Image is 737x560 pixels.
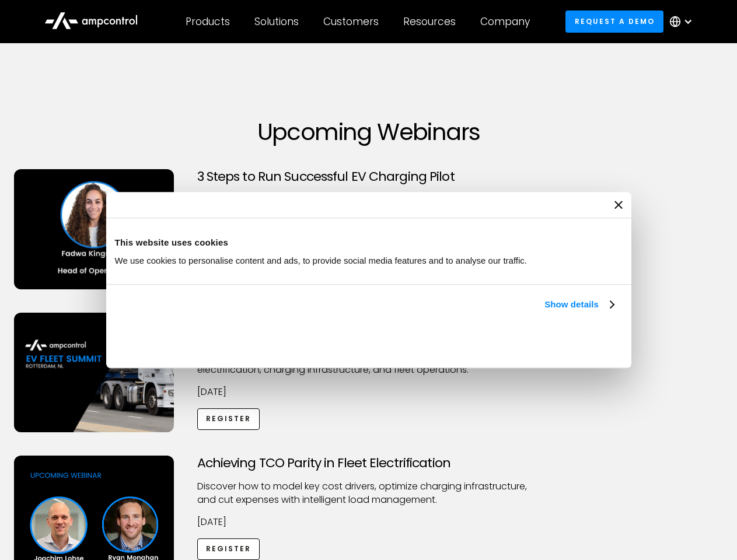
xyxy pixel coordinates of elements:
[197,169,540,184] h3: 3 Steps to Run Successful EV Charging Pilot
[480,15,530,28] div: Company
[115,256,528,265] span: We use cookies to personalise content and ads, to provide social media features and to analyse ou...
[565,10,663,32] a: Request a demo
[197,538,260,560] a: Register
[614,201,623,209] button: Close banner
[197,480,540,506] p: Discover how to model key cost drivers, optimize charging infrastructure, and cut expenses with i...
[197,456,540,471] h3: Achieving TCO Parity in Fleet Electrification
[14,118,724,146] h1: Upcoming Webinars
[254,15,299,28] div: Solutions
[115,236,623,250] div: This website uses cookies
[197,386,540,398] p: [DATE]
[186,15,230,28] div: Products
[197,408,260,430] a: Register
[323,15,379,28] div: Customers
[403,15,456,28] div: Resources
[544,297,613,311] a: Show details
[197,516,540,528] p: [DATE]
[450,325,618,359] button: Okay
